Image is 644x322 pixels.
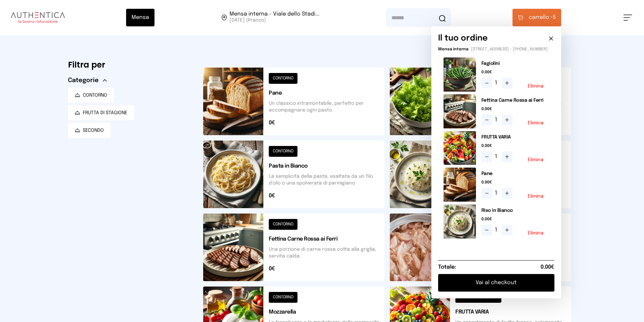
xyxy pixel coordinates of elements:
[481,217,549,222] span: 0.00€
[83,92,107,99] span: CONTORNO
[481,70,549,75] span: 0.00€
[68,76,99,85] span: Categorie
[495,116,499,124] span: 1
[495,79,499,87] span: 1
[481,97,549,104] h2: Fettina Carne Rossa ai Ferri
[68,88,114,103] button: CONTORNO
[481,134,549,141] h2: FRUTTA VARIA
[444,94,476,128] img: media
[68,105,134,120] button: FRUTTA DI STAGIONE
[444,204,476,239] img: media
[438,263,456,271] h6: Totale:
[83,127,104,134] span: SECONDO
[495,189,499,197] span: 1
[481,207,549,214] h2: Riso in Bianco
[529,14,553,22] span: carrello •
[438,33,488,44] h6: Il tuo ordine
[481,106,549,112] span: 0.00€
[528,121,544,125] button: Elimina
[11,12,65,23] img: logo.8f33a47.png
[481,170,549,177] h2: Pane
[512,9,561,26] button: carrello •5
[528,157,544,162] button: Elimina
[444,57,476,92] img: media
[126,9,154,26] button: Mensa
[68,59,192,70] h6: Filtra per
[481,60,549,67] h2: Fagiolini
[481,143,549,149] span: 0.00€
[528,84,544,89] button: Elimina
[495,153,499,161] span: 1
[438,274,554,292] button: Vai al checkout
[230,17,319,24] span: [DATE] (Pranzo)
[438,47,554,52] p: - [STREET_ADDRESS] - [PHONE_NUMBER]
[495,226,499,234] span: 1
[529,14,556,22] span: 5
[68,76,107,85] button: Categorie
[481,180,549,185] span: 0.00€
[230,11,319,24] span: Viale dello Stadio, 77, 05100 Terni TR, Italia
[528,194,544,199] button: Elimina
[528,231,544,236] button: Elimina
[444,168,476,202] img: media
[444,131,476,165] img: media
[83,109,127,116] span: FRUTTA DI STAGIONE
[541,263,554,271] span: 0.00€
[68,123,111,138] button: SECONDO
[438,47,468,51] span: Mensa interna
